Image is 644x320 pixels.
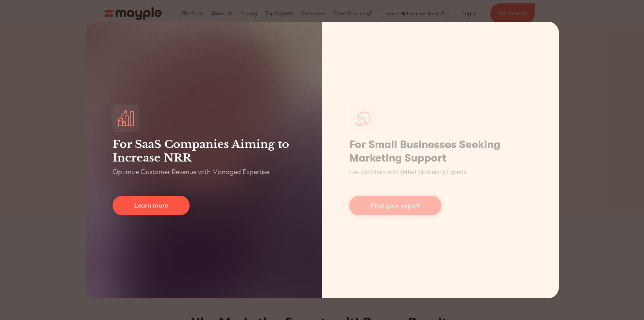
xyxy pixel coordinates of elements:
[349,196,442,215] a: Find your expert
[349,138,532,165] h1: For Small Businesses Seeking Marketing Support
[113,167,269,177] p: Optimize Customer Revenue with Managed Expertise
[113,196,190,215] a: Learn more
[349,168,467,177] p: Get Matched with Vetted Marketing Experts
[113,137,295,165] h3: For SaaS Companies Aiming to Increase NRR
